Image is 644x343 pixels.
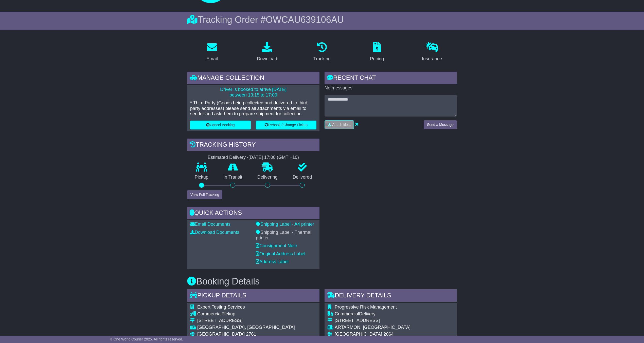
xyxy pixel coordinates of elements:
a: Email [203,40,221,64]
p: In Transit [216,175,250,180]
div: Tracking [313,55,331,62]
div: RECENT CHAT [325,72,457,85]
a: Address Label [256,259,289,264]
button: Send a Message [424,120,457,129]
button: Cancel Booking [190,121,251,129]
div: Pricing [370,55,384,62]
button: View Full Tracking [187,190,222,199]
a: Shipping Label - A4 printer [256,222,314,227]
div: Download [257,55,277,62]
div: Insurance [422,55,442,62]
div: [STREET_ADDRESS] [335,318,454,323]
p: Delivering [250,175,285,180]
a: Download Documents [190,230,239,235]
div: Tracking Order # [187,14,457,25]
p: * Third Party (Goods being collected and delivered to third party addresses) please send all atta... [190,100,316,117]
a: Insurance [419,40,445,64]
div: Manage collection [187,72,319,85]
p: Delivered [285,175,320,180]
p: Pickup [187,175,216,180]
span: [GEOGRAPHIC_DATA] [197,332,245,337]
a: Download [254,40,280,64]
a: Pricing [367,40,387,64]
span: Commercial [335,311,359,316]
a: Consignment Note [256,243,297,248]
a: Shipping Label - Thermal printer [256,230,311,240]
span: Commercial [197,311,222,316]
span: Progressive Risk Management [335,304,397,310]
span: © One World Courier 2025. All rights reserved. [110,337,183,341]
div: Delivery Details [325,289,457,303]
div: Pickup Details [187,289,319,303]
a: Original Address Label [256,251,305,256]
div: [GEOGRAPHIC_DATA], [GEOGRAPHIC_DATA] [197,325,295,330]
span: 2761 [246,332,256,337]
span: [GEOGRAPHIC_DATA] [335,332,382,337]
div: [DATE] 17:00 (GMT +10) [248,155,299,160]
div: ARTARMON, [GEOGRAPHIC_DATA] [335,325,454,330]
div: Email [206,55,218,62]
div: Pickup [197,311,295,317]
div: Delivery [335,311,454,317]
a: Email Documents [190,222,230,227]
h3: Booking Details [187,276,457,287]
span: Expert Testing Services [197,304,245,310]
div: Quick Actions [187,207,319,220]
div: Estimated Delivery - [187,155,319,160]
a: Tracking [310,40,334,64]
span: OWCAU639106AU [266,14,344,25]
p: No messages [325,85,457,91]
span: 2064 [383,332,393,337]
div: [STREET_ADDRESS] [197,318,295,323]
div: Tracking history [187,139,319,152]
button: Rebook / Change Pickup [256,121,316,129]
p: Driver is booked to arrive [DATE] between 13:15 to 17:00 [190,87,316,98]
